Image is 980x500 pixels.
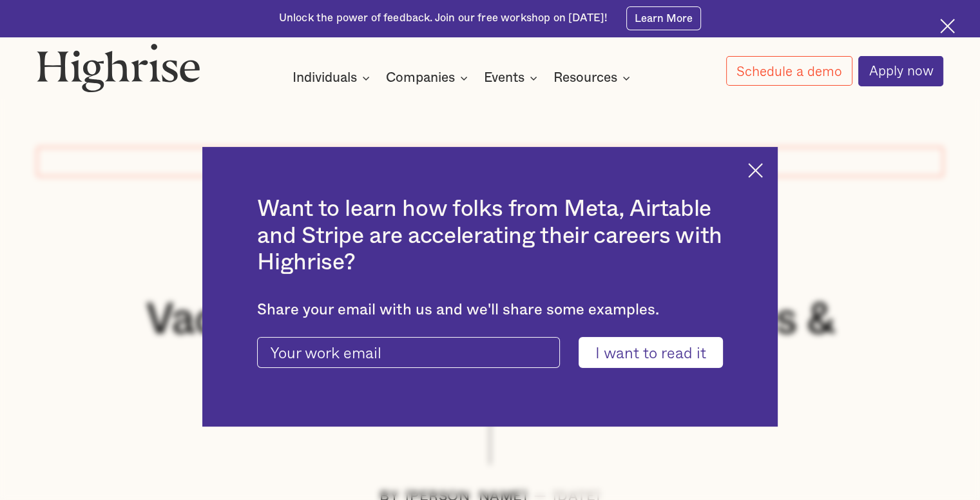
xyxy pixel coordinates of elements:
[579,337,723,368] input: I want to read it
[386,70,455,86] div: Companies
[748,163,763,178] img: Cross icon
[553,70,634,86] div: Resources
[726,56,852,86] a: Schedule a demo
[257,337,560,368] input: Your work email
[37,43,200,93] img: Highrise logo
[293,70,374,86] div: Individuals
[257,196,722,276] h2: Want to learn how folks from Meta, Airtable and Stripe are accelerating their careers with Highrise?
[279,11,608,26] div: Unlock the power of feedback. Join our free workshop on [DATE]!
[626,6,702,30] a: Learn More
[553,70,617,86] div: Resources
[940,19,955,34] img: Cross icon
[257,301,722,319] div: Share your email with us and we'll share some examples.
[858,56,943,86] a: Apply now
[484,70,524,86] div: Events
[386,70,472,86] div: Companies
[484,70,541,86] div: Events
[293,70,357,86] div: Individuals
[257,337,722,368] form: current-ascender-blog-article-modal-form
